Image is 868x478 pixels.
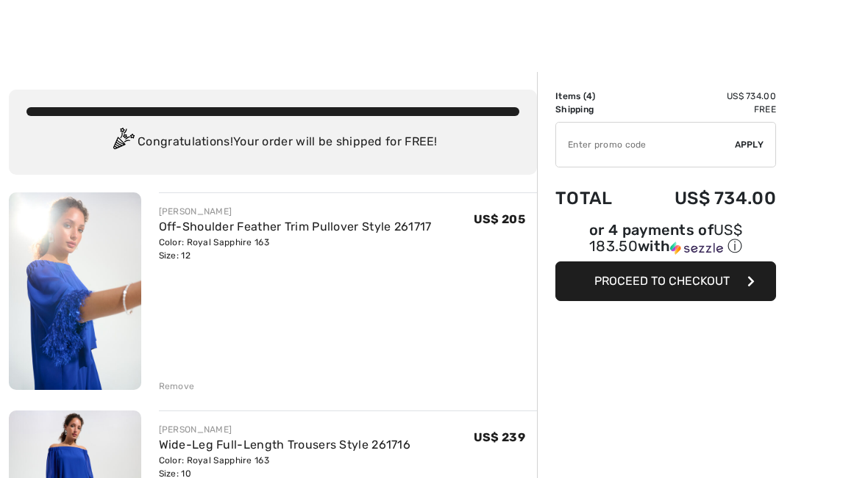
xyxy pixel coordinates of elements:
[735,138,764,151] span: Apply
[555,90,635,103] td: Items ( )
[159,205,432,218] div: [PERSON_NAME]
[159,380,195,393] div: Remove
[555,261,776,301] button: Proceed to Checkout
[594,274,730,288] span: Proceed to Checkout
[159,423,411,436] div: [PERSON_NAME]
[555,223,776,261] div: or 4 payments ofUS$ 183.50withSezzle Click to learn more about Sezzle
[159,438,411,452] a: Wide-Leg Full-Length Trousers Style 261716
[555,223,776,256] div: or 4 payments of with
[556,123,735,167] input: Promo code
[474,212,525,226] span: US$ 205
[159,236,432,262] div: Color: Royal Sapphire 163 Size: 12
[26,128,519,157] div: Congratulations! Your order will be shipped for FREE!
[555,173,635,223] td: Total
[586,91,592,101] span: 4
[635,103,776,116] td: Free
[670,242,723,255] img: Sezzle
[635,90,776,103] td: US$ 734.00
[9,192,141,390] img: Off-Shoulder Feather Trim Pullover Style 261717
[159,220,432,233] a: Off-Shoulder Feather Trim Pullover Style 261717
[555,103,635,116] td: Shipping
[108,128,138,157] img: Congratulation2.svg
[635,173,776,223] td: US$ 734.00
[474,430,525,444] span: US$ 239
[589,221,742,255] span: US$ 183.50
